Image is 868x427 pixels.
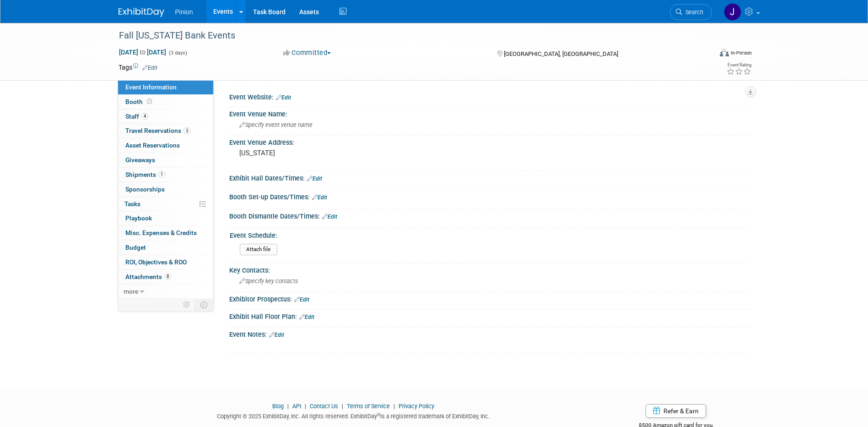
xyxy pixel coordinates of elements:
a: Giveaways [118,153,213,167]
span: Specify event venue name [239,121,313,128]
a: Tasks [118,197,213,211]
div: Exhibit Hall Floor Plan: [229,310,750,322]
a: more [118,285,213,299]
span: Tasks [124,200,140,208]
a: Asset Reservations [118,138,213,153]
a: Edit [299,314,314,320]
div: Fall [US_STATE] Bank Events [116,27,698,44]
a: Search [670,4,712,20]
span: Attachments [125,273,171,280]
a: Travel Reservations3 [118,124,213,138]
a: Edit [269,332,284,338]
img: Format-Inperson.png [720,49,729,56]
img: Jennifer Plumisto [724,3,741,21]
span: Travel Reservations [125,127,190,134]
span: Sponsorships [125,186,165,193]
img: ExhibitDay [119,8,164,17]
span: 8 [164,273,171,280]
span: Giveaways [125,156,155,164]
div: Event Rating [727,63,751,67]
a: ROI, Objectives & ROO [118,255,213,269]
a: Terms of Service [347,403,390,410]
a: Edit [276,94,291,101]
span: [DATE] [DATE] [119,48,167,56]
td: Toggle Event Tabs [194,299,213,311]
a: Contact Us [310,403,338,410]
div: Event Venue Address: [229,136,750,147]
a: Sponsorships [118,182,213,197]
div: Event Venue Name: [229,107,750,119]
div: Copyright © 2025 ExhibitDay, Inc. All rights reserved. ExhibitDay is a registered trademark of Ex... [119,410,589,421]
span: Search [682,9,703,16]
span: Booth not reserved yet [145,98,154,105]
a: Edit [312,194,327,201]
a: Refer & Earn [646,404,706,418]
span: ROI, Objectives & ROO [125,258,187,266]
div: Booth Dismantle Dates/Times: [229,209,750,221]
a: Privacy Policy [399,403,434,410]
a: Attachments8 [118,270,213,284]
pre: [US_STATE] [239,149,436,157]
td: Tags [119,63,157,72]
div: Key Contacts: [229,263,750,275]
a: Edit [322,213,337,220]
a: Event Information [118,80,213,94]
a: Blog [272,403,284,410]
a: Budget [118,241,213,255]
a: API [292,403,301,410]
div: Exhibit Hall Dates/Times: [229,171,750,183]
span: (3 days) [168,50,187,56]
a: Staff4 [118,109,213,124]
a: Edit [294,296,309,303]
a: Edit [307,175,322,182]
span: more [124,288,138,295]
span: 3 [183,127,190,134]
span: Shipments [125,171,165,178]
div: Exhibitor Prospectus: [229,292,750,304]
a: Shipments1 [118,168,213,182]
a: Booth [118,95,213,109]
div: Event Schedule: [230,229,746,240]
a: Playbook [118,211,213,225]
div: Booth Set-up Dates/Times: [229,190,750,202]
div: In-Person [730,49,752,56]
span: 4 [141,113,148,120]
span: | [285,403,291,410]
span: Playbook [125,214,152,222]
div: Event Format [658,48,752,61]
span: [GEOGRAPHIC_DATA], [GEOGRAPHIC_DATA] [504,50,618,57]
span: Misc. Expenses & Credits [125,229,197,236]
span: to [138,49,147,56]
span: 1 [158,171,165,178]
span: Booth [125,98,154,105]
div: Event Notes: [229,328,750,339]
span: Staff [125,113,148,120]
span: Budget [125,244,146,251]
span: Pinion [175,8,193,16]
a: Edit [142,65,157,71]
a: Misc. Expenses & Credits [118,226,213,240]
span: | [340,403,345,410]
td: Personalize Event Tab Strip [179,299,195,311]
button: Committed [280,48,334,58]
span: | [302,403,308,410]
sup: ® [377,412,380,417]
span: | [391,403,397,410]
span: Event Information [125,83,177,91]
span: Asset Reservations [125,142,180,149]
div: Event Website: [229,90,750,102]
span: Specify key contacts [239,278,298,285]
